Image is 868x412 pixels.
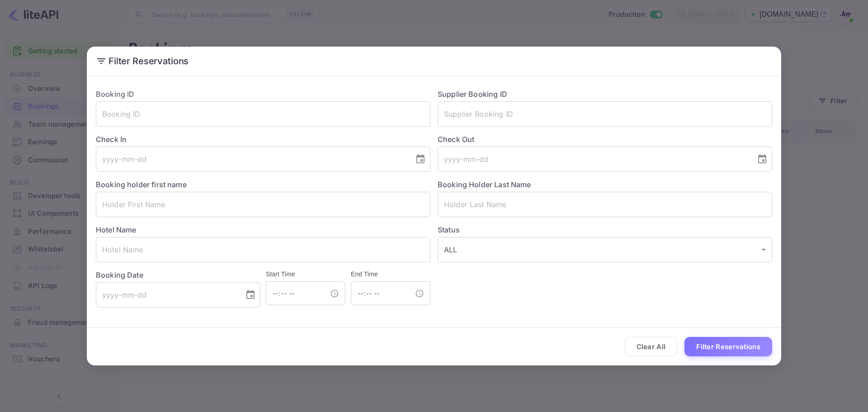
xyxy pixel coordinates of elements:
[438,180,531,189] label: Booking Holder Last Name
[96,225,137,234] label: Hotel Name
[96,90,135,99] label: Booking ID
[96,270,260,280] label: Booking Date
[266,270,345,279] h6: Start Time
[96,237,430,262] input: Hotel Name
[438,147,750,172] input: yyyy-mm-dd
[438,237,772,262] div: ALL
[96,101,430,127] input: Booking ID
[438,134,772,145] label: Check Out
[438,192,772,217] input: Holder Last Name
[625,337,678,356] button: Clear All
[96,180,187,189] label: Booking holder first name
[351,270,430,279] h6: End Time
[411,150,429,168] button: Choose date
[684,337,772,356] button: Filter Reservations
[753,150,771,168] button: Choose date
[96,134,430,145] label: Check In
[96,282,238,308] input: yyyy-mm-dd
[87,47,781,76] h2: Filter Reservations
[438,101,772,127] input: Supplier Booking ID
[438,90,507,99] label: Supplier Booking ID
[96,192,430,217] input: Holder First Name
[438,224,772,235] label: Status
[241,286,259,304] button: Choose date
[96,147,408,172] input: yyyy-mm-dd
